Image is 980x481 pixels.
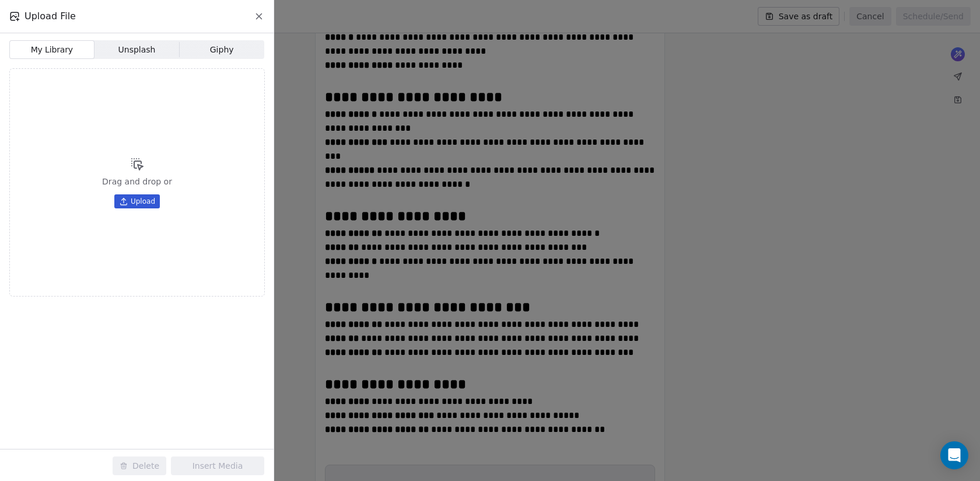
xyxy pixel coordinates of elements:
[118,44,156,56] span: Unsplash
[210,44,234,56] span: Giphy
[940,441,968,469] div: Open Intercom Messenger
[24,9,76,23] span: Upload File
[113,456,166,475] button: Delete
[171,456,264,475] button: Insert Media
[131,197,155,206] span: Upload
[114,194,160,208] button: Upload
